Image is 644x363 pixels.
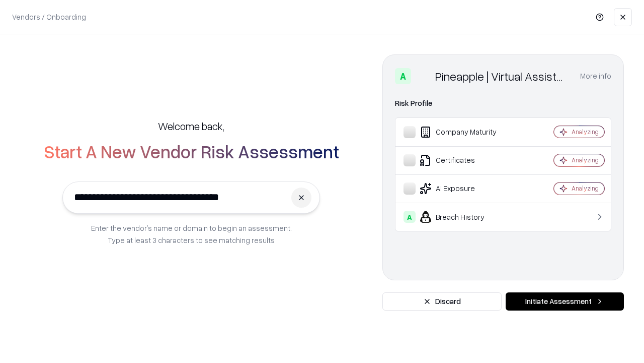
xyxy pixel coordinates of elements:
[158,119,224,133] h5: Welcome back,
[415,68,431,84] img: Pineapple | Virtual Assistant Agency
[404,154,524,166] div: Certificates
[404,211,416,223] div: A
[12,12,86,22] p: Vendors / Onboarding
[91,222,292,246] p: Enter the vendor’s name or domain to begin an assessment. Type at least 3 characters to see match...
[404,211,524,223] div: Breach History
[382,292,502,311] button: Discard
[506,292,624,311] button: Initiate Assessment
[44,141,339,161] h2: Start A New Vendor Risk Assessment
[404,126,524,138] div: Company Maturity
[395,97,611,109] div: Risk Profile
[572,156,599,164] div: Analyzing
[435,68,568,84] div: Pineapple | Virtual Assistant Agency
[404,183,524,195] div: AI Exposure
[572,184,599,193] div: Analyzing
[572,128,599,136] div: Analyzing
[395,68,411,84] div: A
[580,67,611,85] button: More info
